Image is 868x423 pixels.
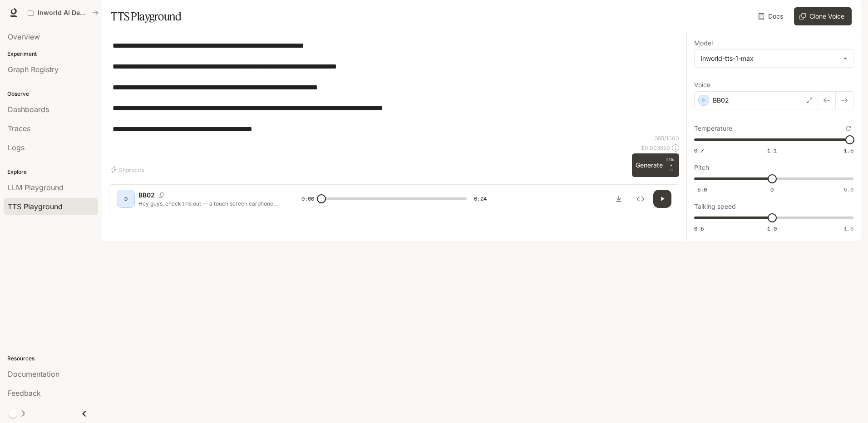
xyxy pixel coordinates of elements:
[118,192,133,206] div: D
[38,9,89,17] p: Inworld AI Demos
[610,190,628,208] button: Download audio
[694,164,709,171] p: Pitch
[109,162,148,177] button: Shortcuts
[694,125,732,132] p: Temperature
[694,147,704,154] span: 0.7
[666,157,676,173] p: ⏎
[111,7,181,25] h1: TTS Playground
[694,225,704,232] span: 0.5
[632,153,679,177] button: GenerateCTRL +⏎
[155,192,168,198] button: Copy Voice ID
[694,40,713,46] p: Model
[694,186,707,193] span: -5.0
[794,7,852,25] button: Clone Voice
[631,190,650,208] button: Inspect
[701,54,838,63] div: inworld-tts-1-max
[770,186,774,193] span: 0
[301,194,314,203] span: 0:00
[694,82,710,88] p: Voice
[694,203,736,210] p: Talking speed
[844,225,853,232] span: 1.5
[474,194,487,203] span: 0:24
[695,50,853,67] div: inworld-tts-1-max
[24,4,103,22] button: All workspaces
[756,7,787,25] a: Docs
[767,147,777,154] span: 1.1
[844,147,853,154] span: 1.5
[844,186,853,193] span: 5.0
[138,191,155,200] p: BB02
[138,200,280,207] p: Hey guys, check this out — a touch screen earphone case! Seriously, you can open it just like Air...
[666,157,676,168] p: CTRL +
[713,96,729,105] p: BB02
[767,225,777,232] span: 1.0
[843,123,853,133] button: Reset to default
